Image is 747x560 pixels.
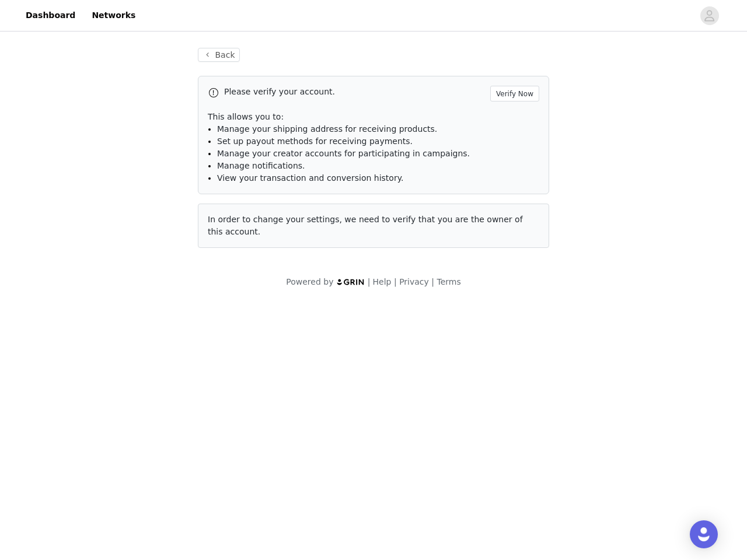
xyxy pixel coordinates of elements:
[399,277,429,286] a: Privacy
[490,86,539,101] button: Verify Now
[85,2,142,29] a: Networks
[19,2,82,29] a: Dashboard
[198,48,240,62] button: Back
[373,277,392,286] a: Help
[217,124,437,134] span: Manage your shipping address for receiving products.
[224,86,486,98] p: Please verify your account.
[437,277,460,286] a: Terms
[431,277,434,286] span: |
[217,136,413,146] span: Set up payout methods for receiving payments.
[394,277,397,286] span: |
[704,6,715,25] div: avatar
[217,161,305,170] span: Manage notifications.
[368,277,371,286] span: |
[217,149,470,158] span: Manage your creator accounts for participating in campaigns.
[286,277,333,286] span: Powered by
[217,173,403,183] span: View your transaction and conversion history.
[208,215,523,236] span: In order to change your settings, we need to verify that you are the owner of this account.
[690,520,718,548] div: Open Intercom Messenger
[208,111,539,123] p: This allows you to:
[336,278,365,286] img: logo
